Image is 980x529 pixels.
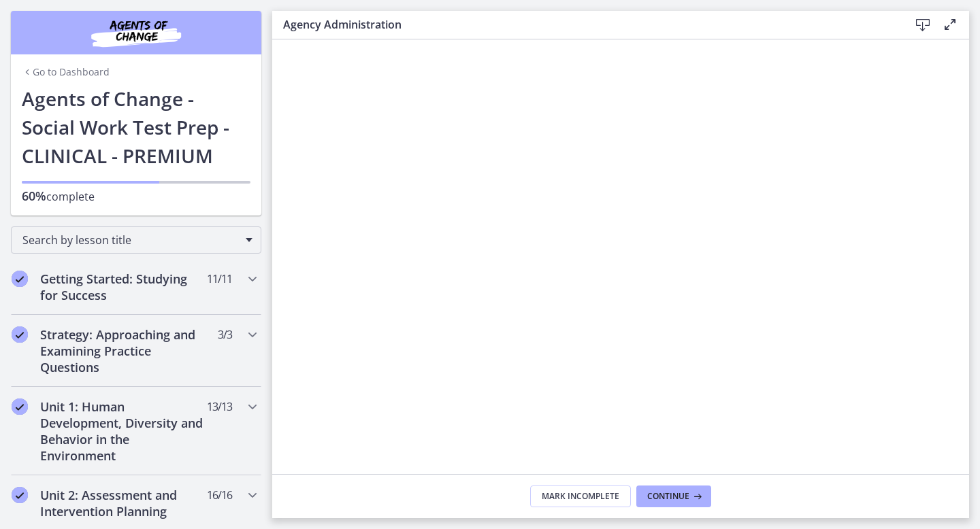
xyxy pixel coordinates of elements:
h3: Agency Administration [283,16,887,33]
span: 3 / 3 [218,326,232,343]
h1: Agents of Change - Social Work Test Prep - CLINICAL - PREMIUM [22,84,250,170]
div: Search by lesson title [11,226,261,254]
button: Mark Incomplete [530,485,631,507]
a: Go to Dashboard [22,65,110,79]
i: Completed [12,326,28,343]
span: 13 / 13 [207,398,232,415]
button: Continue [636,485,711,507]
span: 11 / 11 [207,271,232,287]
i: Completed [12,487,28,503]
i: Completed [12,398,28,415]
i: Completed [12,271,28,287]
img: Agents of Change [54,16,218,49]
p: complete [22,188,250,205]
h2: Getting Started: Studying for Success [40,271,206,303]
h2: Strategy: Approaching and Examining Practice Questions [40,326,206,375]
span: 16 / 16 [207,487,232,503]
h2: Unit 1: Human Development, Diversity and Behavior in the Environment [40,398,206,464]
span: Mark Incomplete [542,491,619,502]
span: 60% [22,188,46,204]
h2: Unit 2: Assessment and Intervention Planning [40,487,206,519]
span: Search by lesson title [22,233,239,248]
span: Continue [647,491,689,502]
